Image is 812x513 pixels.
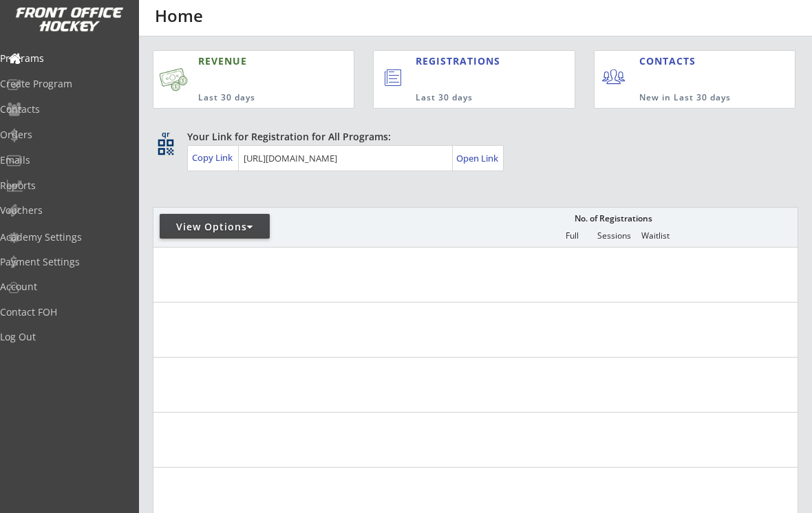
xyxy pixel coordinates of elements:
div: Last 30 days [198,92,297,104]
div: New in Last 30 days [639,92,731,104]
div: Sessions [593,231,634,241]
button: qr_code [156,137,176,157]
div: Waitlist [634,231,676,241]
div: qr [157,130,173,139]
div: Open Link [456,153,500,164]
div: Last 30 days [416,92,517,104]
div: Copy Link [192,151,235,164]
div: CONTACTS [639,54,702,68]
div: View Options [160,220,270,234]
div: Full [551,231,592,241]
div: REGISTRATIONS [416,54,518,68]
div: REVENUE [198,54,297,68]
a: Open Link [456,149,500,168]
div: No. of Registrations [570,214,656,223]
div: Your Link for Registration for All Programs: [187,130,756,144]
